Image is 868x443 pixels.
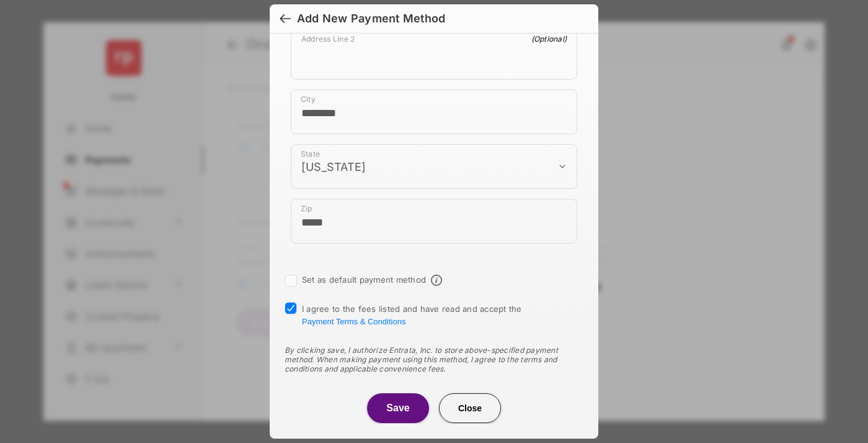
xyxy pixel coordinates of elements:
button: Save [367,393,429,423]
div: payment_method_screening[postal_addresses][postalCode] [291,199,577,244]
span: I agree to the fees listed and have read and accept the [302,304,522,326]
label: Set as default payment method [302,275,426,285]
button: I agree to the fees listed and have read and accept the [302,317,405,326]
span: Default payment method info [431,275,442,286]
div: payment_method_screening[postal_addresses][administrativeArea] [291,144,577,189]
button: Close [439,393,501,423]
div: By clicking save, I authorize Entrata, Inc. to store above-specified payment method. When making ... [285,345,583,373]
div: Add New Payment Method [297,12,445,25]
div: payment_method_screening[postal_addresses][addressLine2] [291,29,577,80]
div: payment_method_screening[postal_addresses][locality] [291,89,577,134]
